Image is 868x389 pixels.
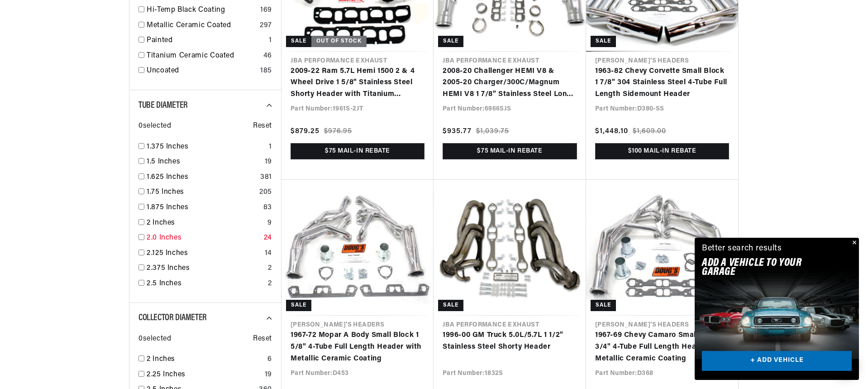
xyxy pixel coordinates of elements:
a: 2.5 Inches [147,278,264,290]
a: 1996-00 GM Truck 5.0L/5.7L 1 1/2" Stainless Steel Shorty Header [443,330,577,353]
a: Hi-Temp Black Coating [147,5,257,16]
div: 169 [260,5,272,16]
span: 0 selected [138,333,171,345]
a: 2 Inches [147,217,264,229]
div: 2 [268,278,272,290]
div: 2 [268,263,272,274]
div: 24 [264,232,272,244]
div: 19 [265,369,272,381]
div: 297 [260,20,272,32]
a: 1.625 Inches [147,172,257,183]
div: 9 [267,217,272,229]
button: Close [848,238,859,249]
div: 1 [269,141,272,153]
a: 1967-69 Chevy Camaro Small Block 1 3/4" 4-Tube Full Length Header with Metallic Ceramic Coating [595,330,729,365]
h2: Add A VEHICLE to your garage [702,259,829,277]
a: Metallic Ceramic Coated [147,20,256,32]
a: 1.875 Inches [147,202,260,214]
a: 2.375 Inches [147,263,264,274]
a: 1.5 Inches [147,156,261,168]
div: 83 [263,202,272,214]
a: 2009-22 Ram 5.7L Hemi 1500 2 & 4 Wheel Drive 1 5/8" Stainless Steel Shorty Header with Titanium C... [291,66,424,101]
div: 381 [260,172,272,183]
span: Collector Diameter [138,313,207,322]
a: Uncoated [147,65,257,77]
div: Better search results [702,242,782,255]
a: 2.25 Inches [147,369,261,381]
span: Tube Diameter [138,101,188,110]
a: 2 Inches [147,354,264,365]
a: 1.75 Inches [147,187,256,198]
a: Painted [147,35,265,47]
a: 2.125 Inches [147,248,261,259]
div: 185 [260,65,272,77]
div: 14 [265,248,272,259]
div: 205 [259,187,272,198]
div: 19 [265,156,272,168]
a: + ADD VEHICLE [702,351,852,371]
div: 1 [269,35,272,47]
a: 1.375 Inches [147,141,265,153]
a: Titanium Ceramic Coated [147,50,260,62]
a: 2.0 Inches [147,232,260,244]
div: 46 [263,50,272,62]
div: 6 [267,354,272,365]
span: Reset [253,333,272,345]
a: 1967-72 Mopar A Body Small Block 1 5/8" 4-Tube Full Length Header with Metallic Ceramic Coating [291,330,424,365]
a: 1963-82 Chevy Corvette Small Block 1 7/8" 304 Stainless Steel 4-Tube Full Length Sidemount Header [595,66,729,101]
span: Reset [253,120,272,132]
a: 2008-20 Challenger HEMI V8 & 2005-20 Charger/300C/Magnum HEMI V8 1 7/8" Stainless Steel Long Tube... [443,66,577,101]
span: 0 selected [138,120,171,132]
